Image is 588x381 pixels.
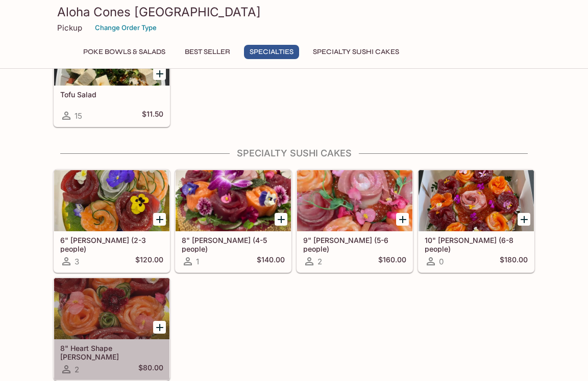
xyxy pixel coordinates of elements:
h5: 9" [PERSON_NAME] (5-6 people) [303,236,406,253]
h5: 8" [PERSON_NAME] (4-5 people) [182,236,285,253]
div: 6" Sushi Cake (2-3 people) [54,170,169,231]
h5: $180.00 [500,255,528,267]
button: Add 9" Sushi Cake (5-6 people) [396,213,409,226]
h5: $80.00 [138,363,163,375]
a: 9" [PERSON_NAME] (5-6 people)2$160.00 [297,170,413,273]
a: 8" [PERSON_NAME] (4-5 people)1$140.00 [175,170,291,273]
a: 10" [PERSON_NAME] (6-8 people)0$180.00 [418,170,534,273]
h5: $160.00 [378,255,406,267]
button: Add 6" Sushi Cake (2-3 people) [153,213,166,226]
div: 9" Sushi Cake (5-6 people) [297,170,412,231]
button: Add Tofu Salad [153,67,166,80]
h5: 6" [PERSON_NAME] (2-3 people) [60,236,163,253]
button: Add 10" Sushi Cake (6-8 people) [518,213,530,226]
button: Specialties [244,45,299,59]
button: Add 8" Sushi Cake (4-5 people) [275,213,287,226]
h5: 8" Heart Shape [PERSON_NAME] [60,344,163,361]
span: 0 [439,257,444,266]
h5: $120.00 [135,255,163,267]
button: Specialty Sushi Cakes [307,45,405,59]
a: 6" [PERSON_NAME] (2-3 people)3$120.00 [54,170,170,273]
h4: Specialty Sushi Cakes [53,148,535,159]
button: Change Order Type [90,20,161,36]
span: 2 [317,257,322,266]
span: 1 [196,257,199,266]
button: Best Seller [179,45,236,59]
a: 8" Heart Shape [PERSON_NAME]2$80.00 [54,278,170,380]
a: Tofu Salad15$11.50 [54,24,170,127]
h5: $140.00 [257,255,285,267]
span: 15 [75,111,82,121]
h3: Aloha Cones [GEOGRAPHIC_DATA] [57,4,531,20]
button: Add 8" Heart Shape Sushi Cake [153,321,166,334]
h5: $11.50 [142,110,163,122]
span: 3 [75,257,79,266]
h5: 10" [PERSON_NAME] (6-8 people) [425,236,528,253]
div: Tofu Salad [54,24,169,86]
button: Poke Bowls & Salads [78,45,171,59]
div: 10" Sushi Cake (6-8 people) [419,170,534,231]
span: 2 [75,365,79,374]
div: 8" Sushi Cake (4-5 people) [176,170,291,231]
div: 8" Heart Shape Sushi Cake [54,278,169,339]
p: Pickup [57,23,82,33]
h5: Tofu Salad [60,90,163,99]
